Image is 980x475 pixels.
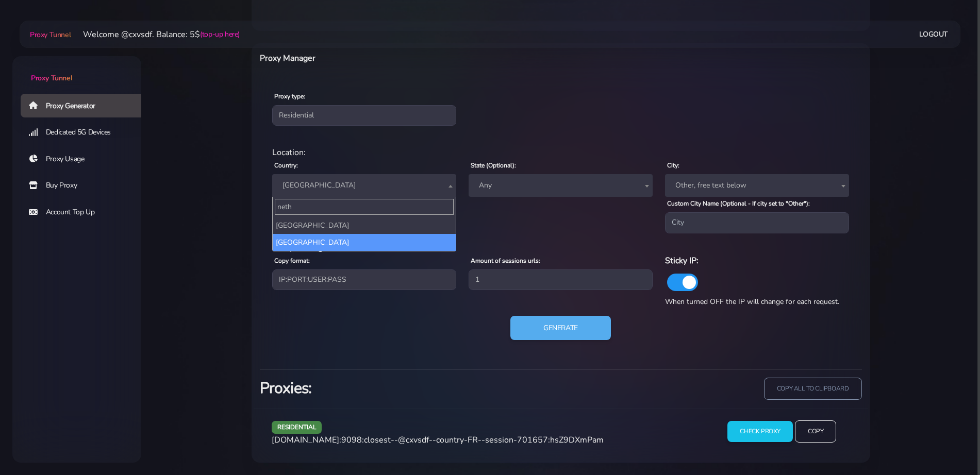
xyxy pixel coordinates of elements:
iframe: Webchat Widget [828,307,967,462]
input: City [665,212,849,233]
h3: Proxies: [260,378,555,399]
li: [GEOGRAPHIC_DATA] [273,234,456,251]
input: Copy [795,420,836,443]
span: Other, free text below [665,174,849,197]
h6: Proxy Manager [260,52,606,65]
a: Buy Proxy [21,174,150,197]
span: Any [469,174,653,197]
label: Amount of sessions urls: [471,256,540,265]
input: copy all to clipboard [764,378,862,400]
label: Custom City Name (Optional - If city set to "Other"): [667,199,810,208]
input: Check Proxy [727,421,793,442]
span: France [272,174,456,197]
label: State (Optional): [471,161,516,170]
li: [GEOGRAPHIC_DATA] [273,217,456,234]
label: City: [667,161,679,170]
li: Welcome @cxvsdf. Balance: 5$ [71,28,240,41]
label: Copy format: [274,256,310,265]
div: Location: [266,146,856,159]
a: Account Top Up [21,200,150,224]
a: Proxy Generator [21,94,150,117]
span: [DOMAIN_NAME]:9098:closest--@cxvsdf--country-FR--session-701657:hsZ9DXmPam [272,434,604,446]
span: Other, free text below [671,178,843,193]
button: Generate [510,316,611,341]
a: (top-up here) [200,29,240,40]
label: Proxy type: [274,92,305,101]
a: Proxy Tunnel [12,56,141,83]
a: Dedicated 5G Devices [21,121,150,144]
h6: Sticky IP: [665,254,849,267]
span: When turned OFF the IP will change for each request. [665,297,839,307]
a: Proxy Tunnel [28,26,71,43]
div: Proxy Settings: [266,242,856,254]
span: France [278,178,450,193]
a: Logout [919,25,948,44]
input: Search [275,199,454,215]
a: Proxy Usage [21,147,150,171]
span: Any [475,178,646,193]
span: Proxy Tunnel [31,73,72,83]
label: Country: [274,161,298,170]
span: Proxy Tunnel [30,30,71,40]
span: residential [272,421,322,434]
